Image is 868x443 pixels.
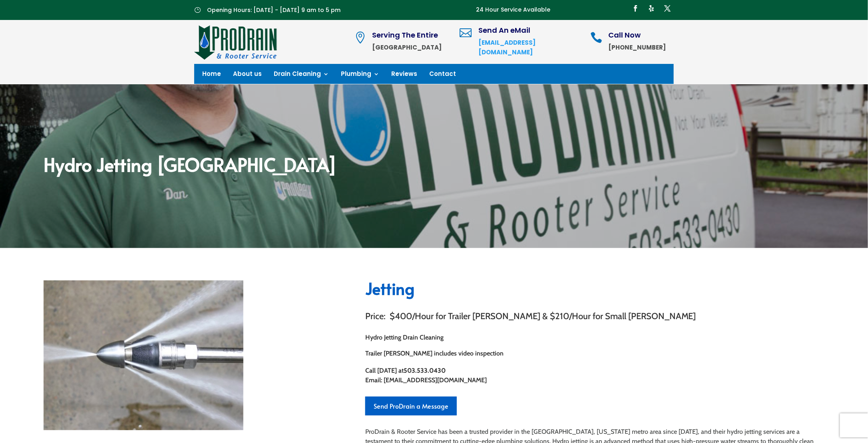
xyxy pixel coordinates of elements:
h2: Hydro Jetting [GEOGRAPHIC_DATA] [44,155,825,177]
p: Trailer [PERSON_NAME] includes video inspection [365,349,824,358]
span: Serving The Entire [372,30,438,40]
span: Jetting [365,277,414,299]
strong: [PHONE_NUMBER] [608,43,666,52]
span: Call [DATE] at [365,367,404,374]
img: Jetter_0 [44,280,243,430]
span: Call Now [608,30,641,40]
strong: 503.533.0430 [404,367,446,374]
span:  [354,32,366,44]
a: About us [233,71,262,80]
span: Send An eMail [478,25,530,35]
a: Plumbing [341,71,379,80]
strong: [GEOGRAPHIC_DATA] [372,43,442,52]
span: } [194,7,201,13]
a: Contact [429,71,456,80]
a: Follow on Facebook [629,2,642,15]
a: Follow on Yelp [645,2,658,15]
a: Home [202,71,221,80]
a: Follow on X [661,2,674,15]
p: 24 Hour Service Available [476,5,550,15]
span: Opening Hours: [DATE] - [DATE] 9 am to 5 pm [207,6,340,14]
p: Hydro Jetting Drain Cleaning [365,333,824,349]
h3: Price: $400/Hour for Trailer [PERSON_NAME] & $210/Hour for Small [PERSON_NAME] [365,312,824,325]
span:  [460,27,472,39]
a: Reviews [391,71,417,80]
a: Drain Cleaning [274,71,329,80]
a: Send ProDrain a Message [365,397,457,415]
a: [EMAIL_ADDRESS][DOMAIN_NAME] [478,38,536,56]
img: site-logo-100h [194,24,278,60]
span:  [590,32,602,44]
span: Email: [EMAIL_ADDRESS][DOMAIN_NAME] [365,376,487,384]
